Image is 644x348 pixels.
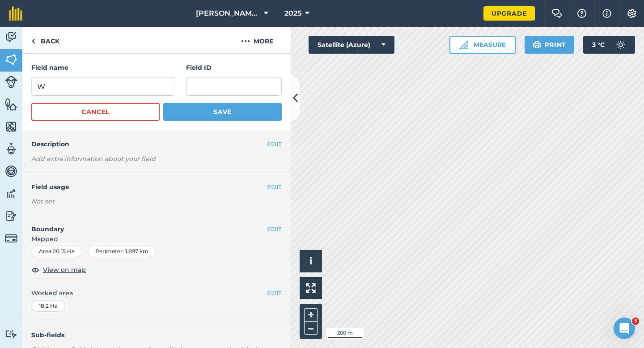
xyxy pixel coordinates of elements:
button: Satellite (Azure) [309,36,394,54]
img: svg+xml;base64,PD94bWwgdmVyc2lvbj0iMS4wIiBlbmNvZGluZz0idXRmLTgiPz4KPCEtLSBHZW5lcmF0b3I6IEFkb2JlIE... [5,330,17,338]
div: Not set [31,197,282,206]
img: svg+xml;base64,PHN2ZyB4bWxucz0iaHR0cDovL3d3dy53My5vcmcvMjAwMC9zdmciIHdpZHRoPSI1NiIgaGVpZ2h0PSI2MC... [5,120,17,133]
button: + [304,308,318,322]
img: svg+xml;base64,PD94bWwgdmVyc2lvbj0iMS4wIiBlbmNvZGluZz0idXRmLTgiPz4KPCEtLSBHZW5lcmF0b3I6IEFkb2JlIE... [5,142,17,156]
img: Four arrows, one pointing top left, one top right, one bottom right and the last bottom left [306,283,316,293]
span: 2025 [284,8,301,19]
img: svg+xml;base64,PD94bWwgdmVyc2lvbj0iMS4wIiBlbmNvZGluZz0idXRmLTgiPz4KPCEtLSBHZW5lcmF0b3I6IEFkb2JlIE... [5,165,17,178]
h4: Boundary [22,215,267,234]
img: A cog icon [627,9,637,18]
a: Upgrade [483,6,535,21]
img: svg+xml;base64,PD94bWwgdmVyc2lvbj0iMS4wIiBlbmNvZGluZz0idXRmLTgiPz4KPCEtLSBHZW5lcmF0b3I6IEFkb2JlIE... [5,209,17,223]
span: Mapped [22,234,291,244]
img: svg+xml;base64,PHN2ZyB4bWxucz0iaHR0cDovL3d3dy53My5vcmcvMjAwMC9zdmciIHdpZHRoPSI1NiIgaGVpZ2h0PSI2MC... [5,98,17,111]
button: View on map [31,264,86,275]
img: svg+xml;base64,PHN2ZyB4bWxucz0iaHR0cDovL3d3dy53My5vcmcvMjAwMC9zdmciIHdpZHRoPSIyMCIgaGVpZ2h0PSIyNC... [241,36,250,47]
div: Area : 20.15 Ha [31,246,82,257]
img: svg+xml;base64,PD94bWwgdmVyc2lvbj0iMS4wIiBlbmNvZGluZz0idXRmLTgiPz4KPCEtLSBHZW5lcmF0b3I6IEFkb2JlIE... [612,36,630,54]
button: EDIT [267,139,282,149]
img: A question mark icon [576,9,587,18]
button: EDIT [267,182,282,192]
button: 3 °C [583,36,635,54]
button: Save [163,103,282,121]
img: svg+xml;base64,PD94bWwgdmVyc2lvbj0iMS4wIiBlbmNvZGluZz0idXRmLTgiPz4KPCEtLSBHZW5lcmF0b3I6IEFkb2JlIE... [5,76,17,88]
button: More [224,27,291,53]
button: EDIT [267,288,282,298]
img: svg+xml;base64,PHN2ZyB4bWxucz0iaHR0cDovL3d3dy53My5vcmcvMjAwMC9zdmciIHdpZHRoPSIxOCIgaGVpZ2h0PSIyNC... [31,264,39,275]
button: Measure [449,36,516,54]
img: svg+xml;base64,PD94bWwgdmVyc2lvbj0iMS4wIiBlbmNvZGluZz0idXRmLTgiPz4KPCEtLSBHZW5lcmF0b3I6IEFkb2JlIE... [5,187,17,200]
img: svg+xml;base64,PD94bWwgdmVyc2lvbj0iMS4wIiBlbmNvZGluZz0idXRmLTgiPz4KPCEtLSBHZW5lcmF0b3I6IEFkb2JlIE... [5,30,17,44]
button: i [300,250,322,272]
button: Print [525,36,575,54]
h4: Field usage [31,182,267,192]
img: fieldmargin Logo [9,6,22,21]
img: svg+xml;base64,PHN2ZyB4bWxucz0iaHR0cDovL3d3dy53My5vcmcvMjAwMC9zdmciIHdpZHRoPSI5IiBoZWlnaHQ9IjI0Ii... [31,36,35,47]
img: svg+xml;base64,PHN2ZyB4bWxucz0iaHR0cDovL3d3dy53My5vcmcvMjAwMC9zdmciIHdpZHRoPSIxNyIgaGVpZ2h0PSIxNy... [602,8,611,19]
span: View on map [43,265,86,275]
h4: Sub-fields [22,330,291,340]
img: Ruler icon [459,40,468,49]
em: Add extra information about your field [31,155,156,163]
div: 18.2 Ha [31,300,65,312]
button: EDIT [267,224,282,234]
img: svg+xml;base64,PHN2ZyB4bWxucz0iaHR0cDovL3d3dy53My5vcmcvMjAwMC9zdmciIHdpZHRoPSI1NiIgaGVpZ2h0PSI2MC... [5,53,17,66]
span: Worked area [31,288,282,298]
span: [PERSON_NAME] Partnership [196,8,260,19]
h4: Field name [31,63,175,72]
h4: Field ID [186,63,282,72]
img: Two speech bubbles overlapping with the left bubble in the forefront [551,9,562,18]
button: – [304,322,318,335]
img: svg+xml;base64,PD94bWwgdmVyc2lvbj0iMS4wIiBlbmNvZGluZz0idXRmLTgiPz4KPCEtLSBHZW5lcmF0b3I6IEFkb2JlIE... [5,232,17,245]
h4: Description [31,139,282,149]
span: 3 [632,318,639,325]
img: svg+xml;base64,PHN2ZyB4bWxucz0iaHR0cDovL3d3dy53My5vcmcvMjAwMC9zdmciIHdpZHRoPSIxOSIgaGVpZ2h0PSIyNC... [533,39,541,50]
span: i [309,255,312,267]
iframe: Intercom live chat [614,318,635,339]
a: Back [22,27,68,53]
button: Cancel [31,103,160,121]
span: 3 ° C [592,36,605,54]
div: Perimeter : 1.897 km [88,246,156,257]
